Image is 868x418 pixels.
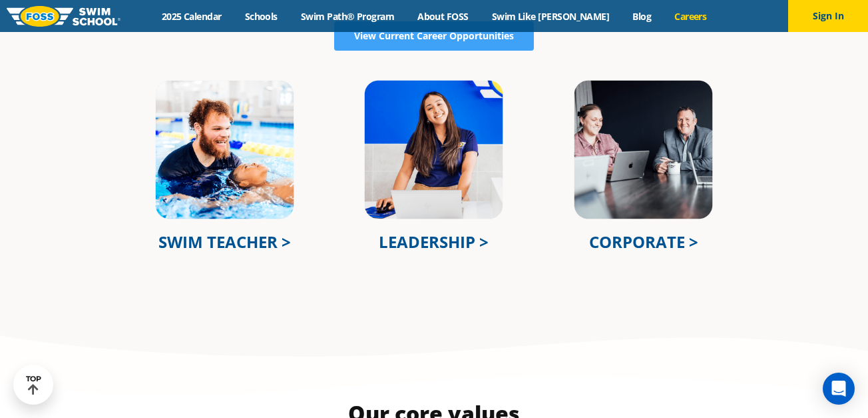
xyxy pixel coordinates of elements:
a: Swim Path® Program [289,10,405,23]
a: SWIM TEACHER > [158,231,291,253]
div: TOP [26,375,41,395]
a: Careers [663,10,718,23]
span: View Current Career Opportunities [354,31,514,41]
a: CORPORATE > [589,231,698,253]
a: Swim Like [PERSON_NAME] [480,10,621,23]
div: Open Intercom Messenger [823,373,855,405]
a: 2025 Calendar [150,10,233,23]
a: LEADERSHIP > [379,231,489,253]
img: FOSS Swim School Logo [7,6,120,27]
a: About FOSS [406,10,481,23]
a: View Current Career Opportunities [334,21,534,51]
a: Blog [621,10,663,23]
a: Schools [233,10,289,23]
